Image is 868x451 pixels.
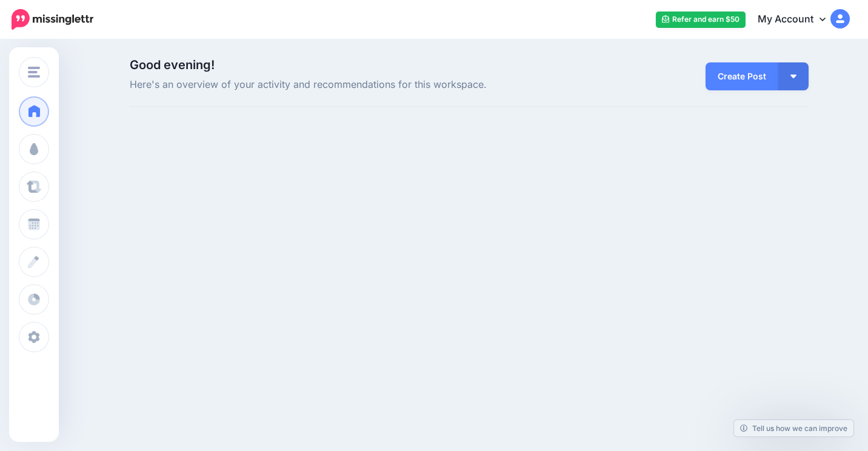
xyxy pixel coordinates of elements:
img: menu.png [28,67,40,78]
a: My Account [746,5,850,35]
img: Missinglettr [12,9,93,30]
span: Good evening! [130,58,215,72]
img: arrow-down-white.png [790,75,796,78]
span: Here's an overview of your activity and recommendations for this workspace. [130,77,576,93]
a: Tell us how we can improve [734,420,853,436]
a: Refer and earn $50 [656,12,746,28]
a: Create Post [706,62,778,90]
